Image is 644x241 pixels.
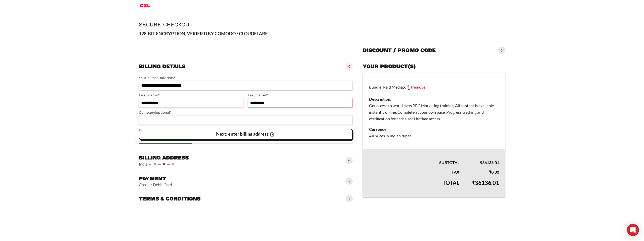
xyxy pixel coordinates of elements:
[489,170,499,174] bdi: 0.00
[139,154,189,161] h3: Billing address
[139,110,353,115] label: Company
[480,160,499,165] bdi: 36136.01
[139,21,505,28] h1: Secure Checkout
[627,224,639,236] div: Open Intercom Messenger
[139,31,268,36] strong: 128-BIT ENCRYPTION, VERIFIED BY COMODO / CLOUDFLARE
[139,92,244,98] label: First name
[369,102,499,122] dd: Get access to world class PPC Marketing training. All content is available instantly online. Comp...
[139,182,172,187] vaadin-horizontal-layout: Credit / Debit Card
[411,84,427,89] a: (remove)
[363,166,465,175] th: Tax
[363,175,465,197] th: Total
[403,84,410,91] strong: × 1
[363,149,465,166] th: Subtotal
[139,161,189,167] vaadin-horizontal-layout: India — — —
[369,133,499,139] dd: All prices in Indian rupee.
[363,47,436,54] h3: Discount / promo code
[363,73,505,149] td: Bundle: Paid Media
[139,175,172,182] h3: Payment
[139,195,200,202] h3: Terms & conditions
[369,126,499,133] dt: Currency:
[489,170,491,174] span: ₹
[480,160,482,165] span: ₹
[139,129,353,140] vaadin-button: Next: enter billing address
[139,75,353,81] label: Your e-mail address
[471,179,499,186] bdi: 36136.01
[139,63,185,70] h3: Billing details
[155,110,171,114] span: (optional)
[471,179,475,186] span: ₹
[248,92,353,98] label: Last name
[369,96,499,102] dt: Description:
